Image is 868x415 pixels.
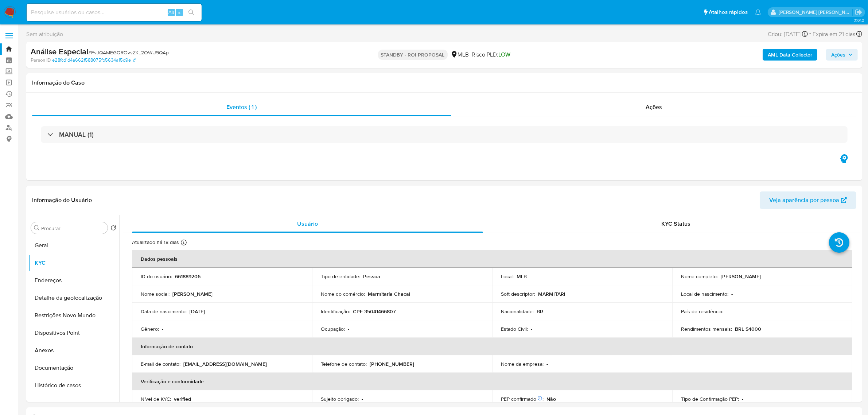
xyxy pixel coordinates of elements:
[499,50,511,59] span: LOW
[28,394,119,412] button: Adiantamentos de Dinheiro
[546,361,548,367] p: -
[370,361,414,367] p: [PHONE_NUMBER]
[646,103,662,111] span: Ações
[763,49,817,61] button: AML Data Collector
[721,273,761,280] p: [PERSON_NAME]
[172,291,213,297] p: [PERSON_NAME]
[168,9,174,16] span: Alt
[451,51,469,59] div: MLB
[501,291,535,297] p: Soft descriptor :
[321,308,350,315] p: Identificação :
[362,396,363,402] p: -
[28,342,119,359] button: Anexos
[226,103,257,111] span: Eventos ( 1 )
[321,396,359,402] p: Sujeito obrigado :
[41,225,105,232] input: Procurar
[28,254,119,272] button: KYC
[31,57,51,63] b: Person ID
[28,359,119,377] button: Documentação
[363,273,380,280] p: Pessoa
[32,79,856,86] h1: Informação do Caso
[162,326,163,332] p: -
[769,191,839,209] span: Veja aparência por pessoa
[88,49,169,56] span: # FvJQAMEGQROvvZKL2OWU9QAp
[28,324,119,342] button: Dispositivos Point
[32,197,92,204] h1: Informação do Usuário
[831,49,845,61] span: Ações
[174,396,191,402] p: verified
[368,291,410,297] p: Marmitaria Chacal
[742,396,743,402] p: -
[183,361,267,367] p: [EMAIL_ADDRESS][DOMAIN_NAME]
[501,326,528,332] p: Estado Civil :
[755,9,761,15] a: Notificações
[531,326,532,332] p: -
[768,49,812,61] b: AML Data Collector
[28,289,119,307] button: Detalhe da geolocalização
[28,377,119,394] button: Histórico de casos
[826,49,858,61] button: Ações
[501,396,544,402] p: PEP confirmado :
[681,308,723,315] p: País de residência :
[141,326,159,332] p: Gênero :
[141,308,187,315] p: Data de nascimento :
[681,326,732,332] p: Rendimentos mensais :
[726,308,728,315] p: -
[297,220,318,228] span: Usuário
[110,225,116,233] button: Retornar ao pedido padrão
[321,273,360,280] p: Tipo de entidade :
[735,326,761,332] p: BRL $4000
[809,29,811,39] span: -
[681,273,718,280] p: Nome completo :
[321,326,345,332] p: Ocupação :
[59,131,94,139] h3: MANUAL (1)
[34,225,40,231] button: Procurar
[731,291,733,297] p: -
[681,291,728,297] p: Local de nascimento :
[501,308,534,315] p: Nacionalidade :
[855,8,863,16] a: Sair
[52,57,136,63] a: e28fcd1d4a662f588075fb5634a15d9e
[141,291,170,297] p: Nome social :
[141,273,172,280] p: ID do usuário :
[27,8,202,17] input: Pesquise usuários ou casos...
[321,291,365,297] p: Nome do comércio :
[472,51,511,59] span: Risco PLD:
[141,361,180,367] p: E-mail de contato :
[517,273,527,280] p: MLB
[538,291,565,297] p: MARMITARI
[31,46,88,57] b: Análise Especial
[681,396,739,402] p: Tipo de Confirmação PEP :
[546,396,556,402] p: Não
[353,308,396,315] p: CPF 35041466807
[348,326,349,332] p: -
[760,191,856,209] button: Veja aparência por pessoa
[26,30,63,38] span: Sem atribuição
[28,237,119,254] button: Geral
[132,239,179,246] p: Atualizado há 18 dias
[41,126,848,143] div: MANUAL (1)
[132,338,852,355] th: Informação de contato
[813,30,855,38] span: Expira em 21 dias
[28,307,119,324] button: Restrições Novo Mundo
[178,9,180,16] span: s
[28,272,119,289] button: Endereços
[175,273,201,280] p: 661889206
[378,50,448,60] p: STANDBY - ROI PROPOSAL
[709,8,748,16] span: Atalhos rápidos
[190,308,205,315] p: [DATE]
[537,308,543,315] p: BR
[141,396,171,402] p: Nível de KYC :
[132,250,852,268] th: Dados pessoais
[184,7,199,18] button: search-icon
[132,373,852,390] th: Verificação e conformidade
[779,9,853,16] p: emerson.gomes@mercadopago.com.br
[662,220,691,228] span: KYC Status
[501,361,544,367] p: Nome da empresa :
[501,273,514,280] p: Local :
[321,361,367,367] p: Telefone de contato :
[768,29,808,39] div: Criou: [DATE]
